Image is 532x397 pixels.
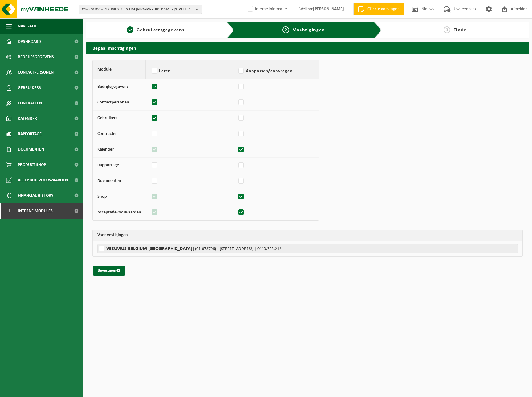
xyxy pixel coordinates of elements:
[97,116,117,120] strong: Gebruikers
[366,6,401,12] span: Offerte aanvragen
[18,111,37,126] span: Kalender
[97,163,119,168] strong: Rapportage
[97,194,107,199] strong: Shop
[246,5,287,14] label: Interne informatie
[97,84,129,89] strong: Bedrijfsgegevens
[150,67,227,76] label: Lezen
[93,230,522,241] th: Voor vestigingen
[93,60,146,79] th: Module
[292,28,325,33] span: Machtigingen
[313,7,344,11] strong: [PERSON_NAME]
[97,132,118,136] strong: Contracten
[79,5,202,14] button: 01-078706 - VESUVIUS BELGIUM [GEOGRAPHIC_DATA] - [STREET_ADDRESS]
[89,26,222,34] a: 1Gebruikersgegevens
[82,5,194,14] span: 01-078706 - VESUVIUS BELGIUM [GEOGRAPHIC_DATA] - [STREET_ADDRESS]
[353,3,404,15] a: Offerte aanvragen
[18,18,37,34] span: Navigatie
[237,67,314,76] label: Aanpassen/aanvragen
[192,247,281,251] span: | (01-078706) | [STREET_ADDRESS] | 0413.723.212
[453,28,467,33] span: Einde
[18,95,42,111] span: Contracten
[18,142,44,157] span: Documenten
[18,126,42,142] span: Rapportage
[444,26,450,33] span: 3
[18,157,46,172] span: Product Shop
[18,65,54,80] span: Contactpersonen
[93,266,125,276] button: Bevestigen
[18,172,68,188] span: Acceptatievoorwaarden
[18,34,41,49] span: Dashboard
[18,203,53,219] span: Interne modules
[18,49,54,65] span: Bedrijfsgegevens
[86,42,529,54] h2: Bepaal machtigingen
[6,203,12,219] span: I
[97,210,141,215] strong: Acceptatievoorwaarden
[18,80,41,95] span: Gebruikers
[127,26,133,33] span: 1
[137,28,184,33] span: Gebruikersgegevens
[282,26,289,33] span: 2
[18,188,53,203] span: Financial History
[97,244,518,253] label: VESUVIUS BELGIUM [GEOGRAPHIC_DATA]
[97,100,129,105] strong: Contactpersonen
[97,147,114,152] strong: Kalender
[97,179,121,183] strong: Documenten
